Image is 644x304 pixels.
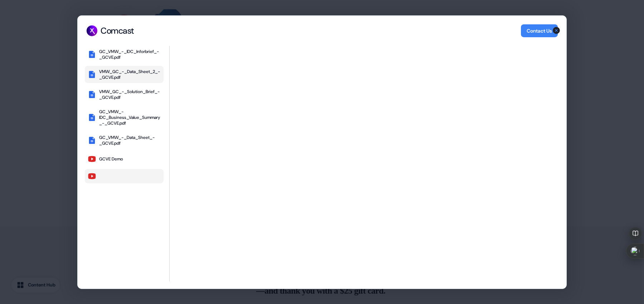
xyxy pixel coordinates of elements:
button: GC_VMW_-IDC_Business_Value_Summary_-_GCVE.pdf [85,106,164,129]
button: Contact Us [521,24,558,37]
button: GC_VMW_-_Data_Sheet_-_GCVE.pdf [85,131,164,149]
div: VMW_GC_-_Solution_Brief_-_GCVE.pdf [99,88,161,100]
div: Comcast [101,25,134,36]
button: GCVE Demo [85,151,164,166]
div: GC_VMW_-_Data_Sheet_-_GCVE.pdf [99,134,161,146]
div: VMW_GC_-_Data_Sheet_2_-_GCVE.pdf [99,68,161,80]
div: GC_VMW_-_IDC_Inforbrief_-_GCVE.pdf [99,48,161,60]
button: GC_VMW_-_IDC_Inforbrief_-_GCVE.pdf [85,45,164,63]
button: VMW_GC_-_Data_Sheet_2_-_GCVE.pdf [85,66,164,83]
div: GCVE Demo [99,156,123,161]
button: VMW_GC_-_Solution_Brief_-_GCVE.pdf [85,86,164,103]
div: GC_VMW_-IDC_Business_Value_Summary_-_GCVE.pdf [99,108,161,126]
